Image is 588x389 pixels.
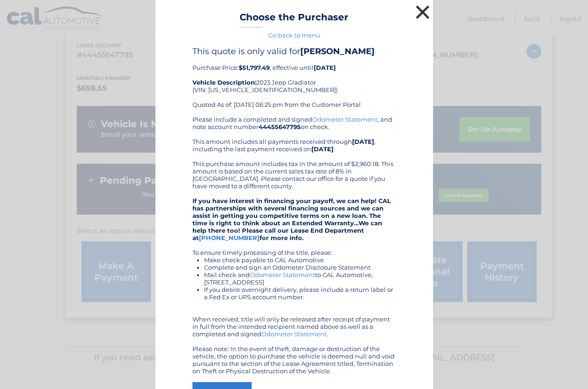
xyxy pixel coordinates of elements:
[192,79,256,86] strong: Vehicle Description:
[300,46,375,56] b: [PERSON_NAME]
[314,64,336,71] b: [DATE]
[192,197,391,241] strong: If you have interest in financing your payoff, we can help! CAL has partnerships with several fin...
[239,64,270,71] b: $51,797.49
[352,138,374,145] b: [DATE]
[199,234,260,241] a: [PHONE_NUMBER]
[204,264,396,271] li: Complete and sign an Odometer Disclosure Statement
[204,256,396,264] li: Make check payable to CAL Automotive
[192,46,396,116] div: Purchase Price: , effective until 2023 Jeep Gladiator (VIN: [US_VEHICLE_IDENTIFICATION_NUMBER]) Q...
[204,271,396,286] li: Mail check and to CAL Automotive, [STREET_ADDRESS]
[259,123,301,130] b: 44455647795
[250,271,315,278] a: Odometer Statement
[261,330,327,338] a: Odometer Statement
[311,145,334,153] b: [DATE]
[192,46,396,56] h4: This quote is only valid for
[240,12,348,28] h3: Choose the Purchaser
[268,31,320,39] a: Go back to menu
[414,3,432,21] button: ×
[204,286,396,301] li: If you desire overnight delivery, please include a return label or a Fed Ex or UPS account number.
[312,116,378,123] a: Odometer Statement
[192,116,396,375] div: Please include a completed and signed , and note account number on check. This amount includes al...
